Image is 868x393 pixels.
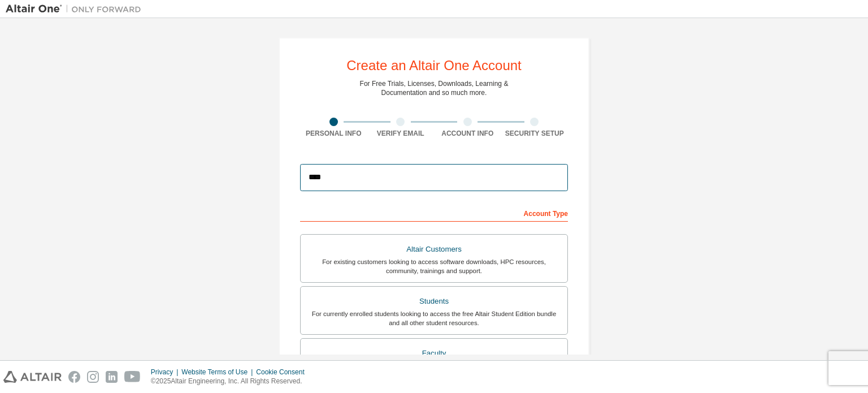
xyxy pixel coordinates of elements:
div: Privacy [151,368,181,377]
div: Account Type [300,204,568,222]
div: Website Terms of Use [181,368,256,377]
div: For currently enrolled students looking to access the free Altair Student Edition bundle and all ... [307,309,561,327]
div: Security Setup [501,129,568,138]
div: Account Info [434,129,501,138]
div: Cookie Consent [256,368,311,377]
img: youtube.svg [124,371,141,383]
img: linkedin.svg [106,371,118,383]
img: facebook.svg [68,371,80,383]
div: Faculty [307,346,561,361]
div: Students [307,293,561,309]
div: Create an Altair One Account [346,59,522,72]
div: Altair Customers [307,241,561,257]
img: altair_logo.svg [3,371,62,383]
div: Personal Info [300,129,367,138]
div: For Free Trials, Licenses, Downloads, Learning & Documentation and so much more. [360,79,509,97]
div: Verify Email [367,129,435,138]
img: Altair One [6,3,147,15]
div: For existing customers looking to access software downloads, HPC resources, community, trainings ... [307,257,561,275]
img: instagram.svg [87,371,99,383]
p: © 2025 Altair Engineering, Inc. All Rights Reserved. [151,377,311,386]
